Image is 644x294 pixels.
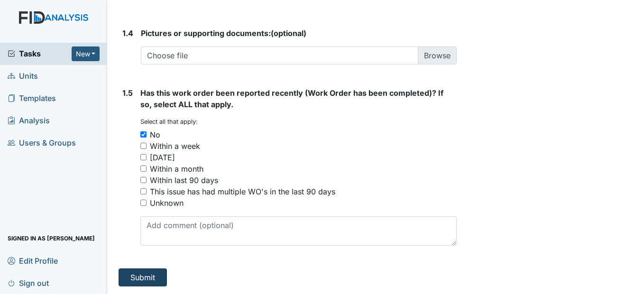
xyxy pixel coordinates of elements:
[8,91,56,106] span: Templates
[140,118,198,125] small: Select all that apply:
[8,276,49,290] span: Sign out
[150,152,175,163] div: [DATE]
[140,143,147,149] input: Within a week
[8,253,58,268] span: Edit Profile
[141,28,271,38] span: Pictures or supporting documents:
[72,46,100,61] button: New
[8,136,76,150] span: Users & Groups
[140,154,147,160] input: [DATE]
[122,87,133,99] label: 1.5
[150,197,184,209] div: Unknown
[140,165,147,172] input: Within a month
[141,28,456,39] strong: (optional)
[122,28,133,39] label: 1.4
[8,48,72,59] a: Tasks
[119,268,167,286] button: Submit
[8,113,50,128] span: Analysis
[150,163,203,175] div: Within a month
[140,177,147,183] input: Within last 90 days
[140,188,147,194] input: This issue has had multiple WO's in the last 90 days
[150,175,218,186] div: Within last 90 days
[150,140,200,152] div: Within a week
[150,129,160,140] div: No
[140,200,147,206] input: Unknown
[150,186,335,197] div: This issue has had multiple WO's in the last 90 days
[8,69,38,83] span: Units
[8,231,95,246] span: Signed in as [PERSON_NAME]
[140,88,443,109] span: Has this work order been reported recently (Work Order has been completed)? If so, select ALL tha...
[140,131,147,138] input: No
